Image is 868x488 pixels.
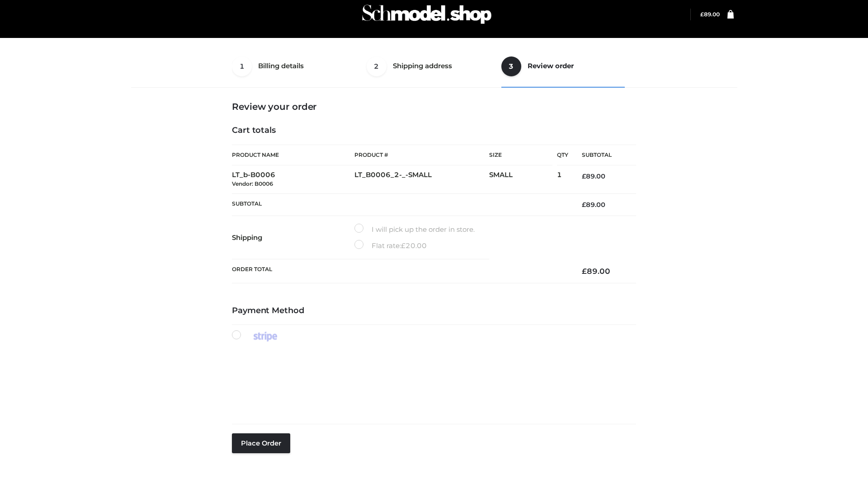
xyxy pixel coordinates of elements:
[582,201,586,209] span: £
[489,165,557,194] td: SMALL
[700,11,720,18] a: £89.00
[489,145,552,165] th: Size
[354,165,489,194] td: LT_B0006_2-_-SMALL
[568,145,636,165] th: Subtotal
[354,145,489,165] th: Product #
[582,267,587,276] span: £
[232,145,354,165] th: Product Name
[582,201,605,209] bdi: 89.00
[354,224,475,235] label: I will pick up the order in store.
[582,172,605,180] bdi: 89.00
[700,11,704,18] span: £
[401,241,406,250] span: £
[232,165,354,194] td: LT_b-B0006
[582,267,610,276] bdi: 89.00
[230,352,634,409] iframe: Secure payment input frame
[232,193,568,216] th: Subtotal
[557,165,568,194] td: 1
[557,145,568,165] th: Qty
[401,241,427,250] bdi: 20.00
[232,101,636,112] h3: Review your order
[232,433,290,453] button: Place order
[700,11,720,18] bdi: 89.00
[232,180,273,187] small: Vendor: B0006
[232,126,636,136] h4: Cart totals
[582,172,586,180] span: £
[354,240,427,252] label: Flat rate:
[232,216,354,259] th: Shipping
[232,306,636,316] h4: Payment Method
[232,259,568,283] th: Order Total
